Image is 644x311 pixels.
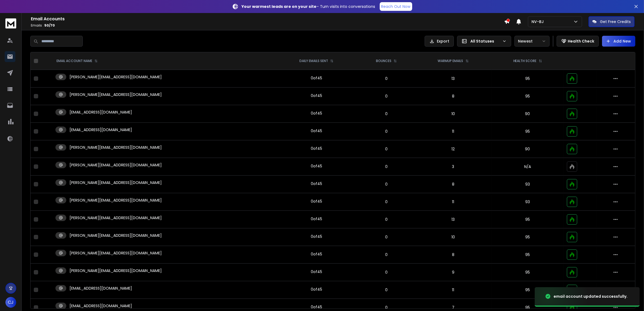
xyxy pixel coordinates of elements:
p: 0 [361,76,412,81]
p: 0 [361,234,412,240]
td: 10 [415,228,491,246]
p: [EMAIL_ADDRESS][DOMAIN_NAME] [70,303,132,309]
p: 0 [361,199,412,205]
td: 11 [415,123,491,140]
td: 8 [415,88,491,105]
td: 13 [415,211,491,228]
div: 0 of 45 [311,287,322,292]
td: 90 [491,140,564,158]
p: 0 [361,146,412,152]
div: 0 of 45 [311,304,322,310]
p: [PERSON_NAME][EMAIL_ADDRESS][DOMAIN_NAME] [70,74,162,80]
td: 95 [491,88,564,105]
p: WARMUP EMAILS [438,59,463,63]
td: 12 [415,140,491,158]
div: 0 of 45 [311,75,322,81]
p: [PERSON_NAME][EMAIL_ADDRESS][DOMAIN_NAME] [70,250,162,256]
td: 8 [415,246,491,264]
p: Reach Out Now [381,4,411,9]
td: 95 [491,211,564,228]
div: 0 of 45 [311,93,322,98]
button: Export [425,36,454,47]
p: [EMAIL_ADDRESS][DOMAIN_NAME] [70,127,132,132]
button: Add New [602,36,635,47]
h1: Email Accounts [31,16,504,22]
td: 11 [415,281,491,299]
p: 0 [361,111,412,116]
p: – Turn visits into conversations [242,4,375,9]
p: [PERSON_NAME][EMAIL_ADDRESS][DOMAIN_NAME] [70,233,162,238]
td: 95 [491,246,564,264]
div: 0 of 45 [311,234,322,239]
a: Reach Out Now [380,2,412,11]
td: 95 [491,228,564,246]
td: 95 [491,264,564,281]
td: 11 [415,193,491,211]
p: BOUNCES [376,59,391,63]
p: 0 [361,287,412,293]
p: All Statuses [470,38,500,44]
div: 0 of 45 [311,111,322,116]
div: EMAIL ACCOUNT NAME [57,59,98,63]
p: 0 [361,217,412,222]
div: 0 of 45 [311,269,322,274]
p: [PERSON_NAME][EMAIL_ADDRESS][DOMAIN_NAME] [70,92,162,97]
p: [PERSON_NAME][EMAIL_ADDRESS][DOMAIN_NAME] [70,180,162,185]
td: 8 [415,176,491,193]
p: DAILY EMAILS SENT [299,59,328,63]
div: 0 of 45 [311,163,322,169]
p: HEALTH SCORE [513,59,537,63]
p: [EMAIL_ADDRESS][DOMAIN_NAME] [70,286,132,291]
td: 95 [491,70,564,88]
div: 0 of 45 [311,216,322,222]
p: 0 [361,129,412,134]
td: 3 [415,158,491,176]
button: Get Free Credits [589,16,635,27]
button: CJ [5,297,16,308]
div: 0 of 45 [311,146,322,151]
td: 10 [415,105,491,123]
p: [EMAIL_ADDRESS][DOMAIN_NAME] [70,109,132,115]
p: 0 [361,252,412,257]
td: 93 [491,176,564,193]
p: Emails : [31,23,504,28]
div: 0 of 45 [311,251,322,257]
div: 0 of 45 [311,128,322,134]
p: Health Check [568,38,594,44]
p: [PERSON_NAME][EMAIL_ADDRESS][DOMAIN_NAME] [70,215,162,221]
p: [PERSON_NAME][EMAIL_ADDRESS][DOMAIN_NAME] [70,268,162,273]
button: Health Check [557,36,599,47]
td: 13 [415,70,491,88]
p: 0 [361,164,412,169]
td: 95 [491,123,564,140]
p: 0 [361,93,412,99]
span: 50 / 70 [44,23,55,28]
td: 9 [415,264,491,281]
td: 93 [491,193,564,211]
p: [PERSON_NAME][EMAIL_ADDRESS][DOMAIN_NAME] [70,145,162,150]
div: email account updated successfully. [554,294,628,299]
p: 0 [361,305,412,310]
p: [PERSON_NAME][EMAIL_ADDRESS][DOMAIN_NAME] [70,197,162,203]
p: N/A [495,164,560,169]
img: logo [5,18,16,28]
div: 0 of 45 [311,181,322,186]
td: 95 [491,281,564,299]
button: Newest [514,36,550,47]
p: [PERSON_NAME][EMAIL_ADDRESS][DOMAIN_NAME] [70,162,162,168]
div: 0 of 45 [311,199,322,204]
p: 0 [361,270,412,275]
p: 0 [361,182,412,187]
p: NV-BJ [531,19,546,24]
p: Get Free Credits [600,19,631,24]
strong: Your warmest leads are on your site [242,4,317,9]
td: 90 [491,105,564,123]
